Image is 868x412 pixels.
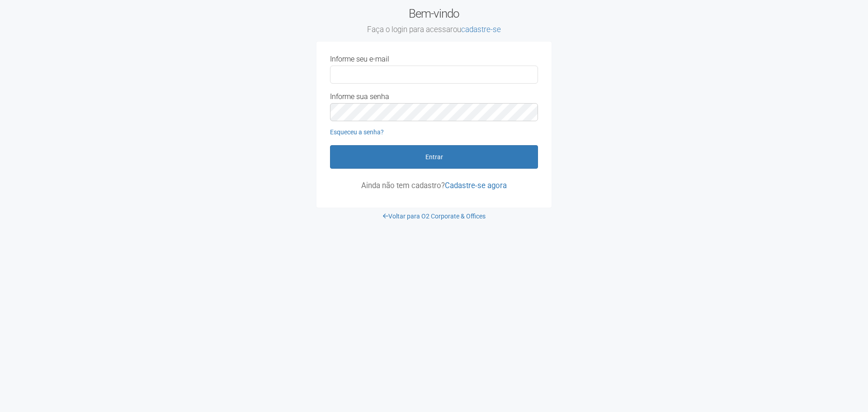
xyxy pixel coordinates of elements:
[316,25,552,35] small: Faça o login para acessar
[330,145,538,169] button: Entrar
[316,7,552,35] h2: Bem-vindo
[445,181,507,190] a: Cadastre-se agora
[330,128,384,136] a: Esqueceu a senha?
[330,93,389,101] label: Informe sua senha
[330,55,389,63] label: Informe seu e-mail
[330,181,538,189] p: Ainda não tem cadastro?
[383,213,486,220] a: Voltar para O2 Corporate & Offices
[461,25,501,34] a: cadastre-se
[453,25,501,34] span: ou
